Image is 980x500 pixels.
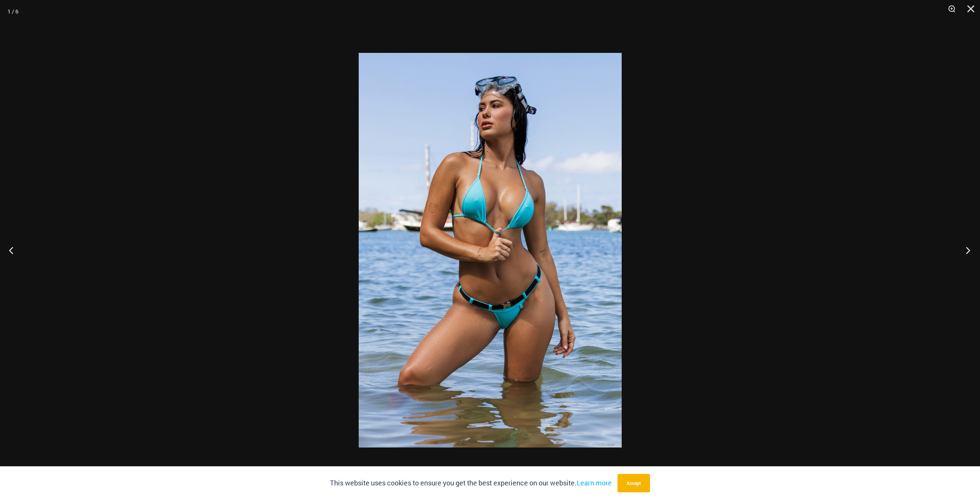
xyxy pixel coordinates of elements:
button: Next [951,231,980,269]
a: Learn more [577,478,612,487]
p: This website uses cookies to ensure you get the best experience on our website. [330,477,612,489]
button: Accept [617,474,650,492]
div: 1 / 6 [8,6,18,17]
img: Bond Turquoise 312 Top 492 Bottom 02 [359,53,622,448]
